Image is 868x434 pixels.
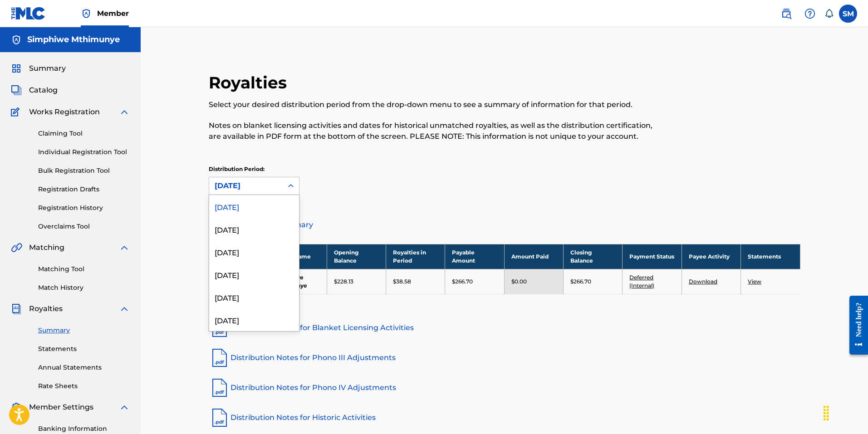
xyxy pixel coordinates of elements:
[781,8,792,19] img: search
[38,381,130,391] a: Rate Sheets
[119,242,130,253] img: expand
[38,222,130,231] a: Overclaims Tool
[748,278,761,285] a: View
[209,377,800,399] a: Distribution Notes for Phono IV Adjustments
[29,242,64,253] span: Matching
[27,34,120,45] h5: Simphiwe Mthimunye
[38,326,130,335] a: Summary
[564,244,623,269] th: Closing Balance
[38,264,130,274] a: Matching Tool
[209,263,299,286] div: [DATE]
[209,165,299,173] p: Distribution Period:
[119,303,130,314] img: expand
[209,308,299,331] div: [DATE]
[445,244,504,269] th: Payable Amount
[209,195,299,218] div: [DATE]
[38,424,130,434] a: Banking Information
[839,5,857,23] div: User Menu
[511,278,527,286] p: $0.00
[29,63,66,74] span: Summary
[209,73,291,93] h2: Royalties
[623,244,682,269] th: Payment Status
[38,344,130,354] a: Statements
[38,166,130,176] a: Bulk Registration Tool
[29,107,100,117] span: Works Registration
[11,63,22,74] img: Summary
[504,244,563,269] th: Amount Paid
[334,278,353,286] p: $228.13
[386,244,445,269] th: Royalties in Period
[209,347,230,369] img: pdf
[843,288,868,361] iframe: Resource Center
[777,5,795,23] a: Public Search
[823,390,868,434] iframe: Chat Widget
[327,244,386,269] th: Opening Balance
[209,377,230,399] img: pdf
[11,107,23,117] img: Works Registration
[801,5,819,23] div: Help
[11,85,22,96] img: Catalog
[209,286,299,308] div: [DATE]
[209,407,800,429] a: Distribution Notes for Historic Activities
[824,9,834,18] div: Notifications
[29,85,58,96] span: Catalog
[629,274,654,289] a: Deferred (Internal)
[11,63,66,74] a: SummarySummary
[119,402,130,413] img: expand
[11,242,22,253] img: Matching
[11,34,22,45] img: Accounts
[209,347,800,369] a: Distribution Notes for Phono III Adjustments
[819,400,834,427] div: Drag
[38,147,130,157] a: Individual Registration Tool
[38,129,130,138] a: Claiming Tool
[38,283,130,293] a: Match History
[119,107,130,117] img: expand
[209,120,664,142] p: Notes on blanket licensing activities and dates for historical unmatched royalties, as well as th...
[741,244,800,269] th: Statements
[209,214,800,236] a: Distribution Summary
[38,185,130,194] a: Registration Drafts
[29,402,93,413] span: Member Settings
[452,278,473,286] p: $266.70
[209,317,800,339] a: Distribution Notes for Blanket Licensing Activities
[38,203,130,213] a: Registration History
[393,278,411,286] p: $38.58
[11,402,22,413] img: Member Settings
[11,85,58,96] a: CatalogCatalog
[682,244,740,269] th: Payee Activity
[11,303,22,314] img: Royalties
[29,303,63,314] span: Royalties
[209,99,664,110] p: Select your desired distribution period from the drop-down menu to see a summary of information f...
[81,8,92,19] img: Top Rightsholder
[570,278,591,286] p: $266.70
[38,363,130,372] a: Annual Statements
[209,218,299,240] div: [DATE]
[209,407,230,429] img: pdf
[689,278,717,285] a: Download
[209,240,299,263] div: [DATE]
[97,8,129,19] span: Member
[804,8,815,19] img: help
[11,7,46,20] img: MLC Logo
[215,180,277,191] div: [DATE]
